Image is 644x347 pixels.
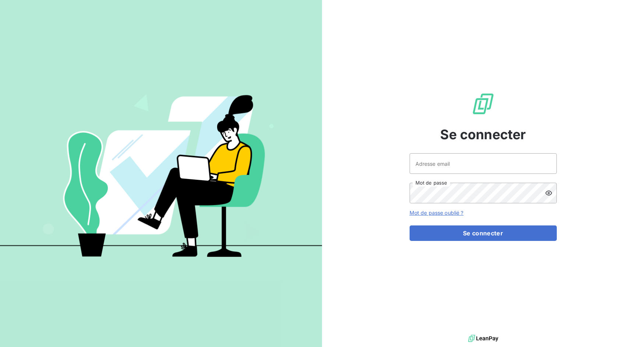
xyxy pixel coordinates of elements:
[468,333,498,344] img: logo
[471,92,495,116] img: Logo LeanPay
[410,210,464,216] a: Mot de passe oublié ?
[410,153,557,174] input: placeholder
[410,225,557,241] button: Se connecter
[440,125,526,144] span: Se connecter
